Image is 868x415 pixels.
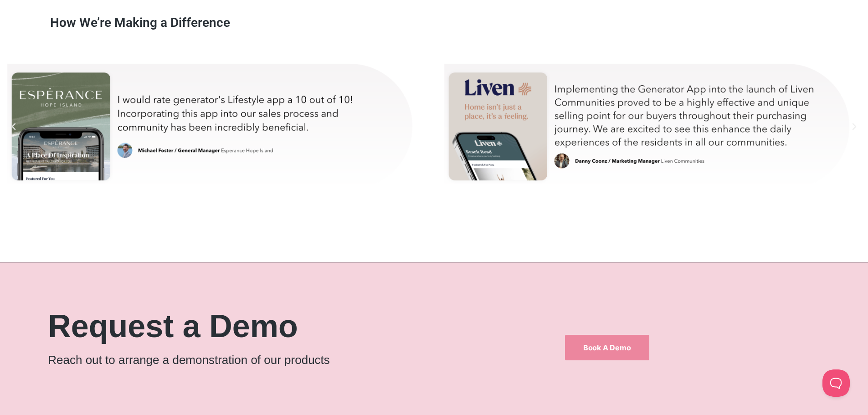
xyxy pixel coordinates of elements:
[48,351,512,369] p: Reach out to arrange a demonstration of our products
[5,47,419,206] div: michael-test
[48,310,512,342] h2: Request a Demo
[442,47,856,206] div: 2 / 3
[822,369,850,397] iframe: Toggle Customer Support
[442,47,856,206] div: danny-test
[565,335,649,360] a: Book a Demo
[850,122,859,131] div: Next slide
[9,122,18,131] div: Previous slide
[50,16,230,29] h3: How We’re Making a Difference
[5,47,419,206] div: 1 / 3
[583,344,631,351] span: Book a Demo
